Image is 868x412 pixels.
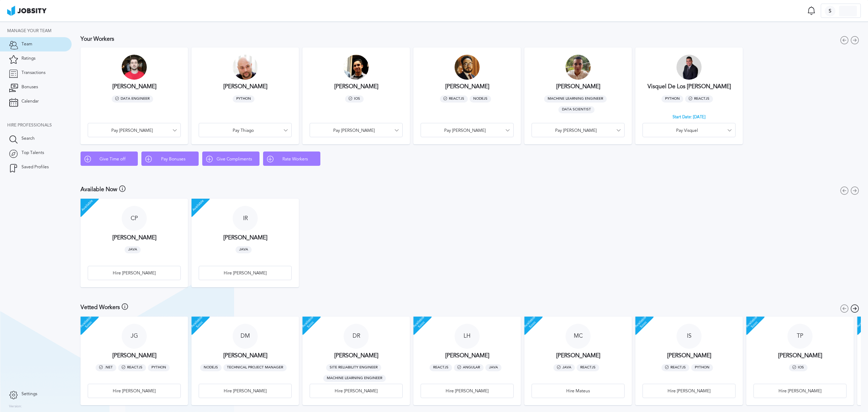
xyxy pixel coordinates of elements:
button: Hire [PERSON_NAME] [88,384,181,398]
div: T P [787,324,813,349]
span: IOS [789,364,808,371]
span: Python [661,95,683,103]
button: Hire [PERSON_NAME] [642,384,736,398]
span: NodeJS [200,364,222,371]
span: NodeJS [470,95,491,103]
span: Data Scientist [558,106,595,113]
h3: [PERSON_NAME] [445,352,489,359]
button: Pay [PERSON_NAME] [310,123,403,137]
h3: Visquel De Los [PERSON_NAME] [648,83,731,90]
span: Machine Learning Engineer [323,375,386,382]
div: D d [122,55,147,80]
button: Hire [PERSON_NAME] [199,384,292,398]
span: Settings [21,392,37,397]
span: Available Soon [738,309,767,337]
span: Saved Profiles [21,165,49,170]
span: Available [73,191,101,219]
span: IOS [345,95,364,103]
span: Available Soon [73,309,101,337]
span: Search [21,136,35,141]
div: L C [344,55,369,80]
h3: [PERSON_NAME] [334,352,378,359]
span: Top Talents [21,150,44,155]
button: Hire [PERSON_NAME] [421,384,514,398]
span: Pay [PERSON_NAME] [314,128,394,133]
div: S C [566,55,591,80]
span: Pay [PERSON_NAME] [425,128,505,133]
span: Data Engineer [112,95,153,103]
button: Pay [PERSON_NAME] [532,123,625,137]
button: Pay [PERSON_NAME] [421,123,514,137]
h3: [PERSON_NAME] [223,234,267,241]
h3: [PERSON_NAME] [223,83,267,90]
button: Hire [PERSON_NAME] [753,384,847,398]
span: Calendar [21,99,39,104]
span: ReactJS [430,364,452,371]
span: .NET [96,364,116,371]
span: Java [553,364,575,371]
span: Available Soon [295,309,323,337]
span: Pay Visquel [646,128,727,133]
span: Give Compliments [213,157,256,162]
div: Hire [PERSON_NAME] [88,384,180,398]
button: S [821,4,861,18]
button: Hire [PERSON_NAME] [199,266,292,280]
button: Pay Thiago [199,123,292,137]
span: ReactJS [440,95,468,103]
div: D M [233,324,258,349]
img: ab4bad089aa723f57921c736e9817d99.png [7,6,47,16]
span: Pay Thiago [203,128,283,133]
button: Give Time off [81,152,138,166]
span: Transactions [21,70,45,75]
div: I R [233,206,258,231]
div: Hire Professionals [7,123,72,128]
h3: [PERSON_NAME] [778,352,822,359]
h3: Available Now [81,186,117,193]
span: Java [485,364,501,371]
div: L S [455,55,480,80]
span: Python [148,364,170,371]
div: Hire [PERSON_NAME] [754,384,846,398]
span: Rate Workers [273,157,316,162]
button: Pay Bonuses [141,152,199,166]
div: Hire [PERSON_NAME] [199,266,291,281]
h3: Your Workers [81,36,114,42]
button: Pay [PERSON_NAME] [88,123,181,137]
div: D R [344,324,369,349]
div: Manage your team [7,29,72,34]
button: Give Compliments [202,152,260,166]
h3: [PERSON_NAME] [445,83,489,90]
span: Pay Bonuses [152,157,195,162]
span: Available [184,191,212,219]
div: Hire [PERSON_NAME] [310,384,402,398]
span: Technical Project Manager [223,364,287,371]
h3: [PERSON_NAME] [667,352,711,359]
div: J G [122,324,147,349]
span: Python [233,95,254,103]
h3: [PERSON_NAME] [112,234,156,241]
div: L H [455,324,480,349]
span: Available Soon [406,309,434,337]
span: Ratings [21,56,35,61]
button: Hire Mateus [532,384,625,398]
div: Hire [PERSON_NAME] [88,266,180,281]
div: Hire [PERSON_NAME] [199,384,291,398]
div: M C [566,324,591,349]
h3: [PERSON_NAME] [112,83,156,90]
span: Machine Learning Engineer [544,95,607,103]
span: Java [125,246,141,253]
span: Bonuses [21,85,38,90]
div: C P [122,206,147,231]
span: ReactJS [577,364,599,371]
span: ReactJS [118,364,146,371]
div: Hire Mateus [532,384,624,398]
span: ReactJS [685,95,713,103]
span: Team [21,42,32,47]
span: Available Soon [517,309,545,337]
span: Angular [454,364,484,371]
span: Start Date: [DATE] [673,115,705,119]
div: Hire [PERSON_NAME] [421,384,513,398]
div: Hire [PERSON_NAME] [643,384,735,398]
span: ReactJS [661,364,689,371]
div: I S [677,324,702,349]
